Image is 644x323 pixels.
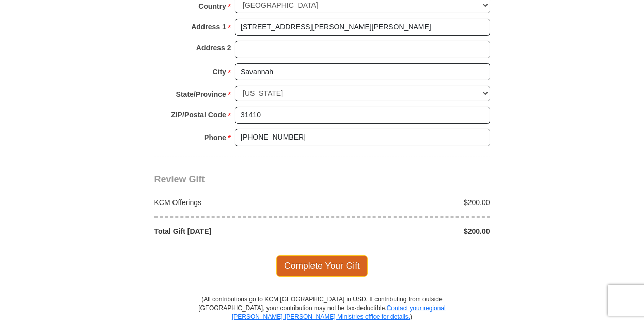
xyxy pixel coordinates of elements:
[204,130,226,145] strong: Phone
[171,108,226,122] strong: ZIP/Postal Code
[191,20,226,34] strong: Address 1
[149,226,322,236] div: Total Gift [DATE]
[196,41,231,55] strong: Address 2
[276,255,368,277] span: Complete Your Gift
[212,64,226,79] strong: City
[176,87,226,101] strong: State/Province
[154,174,205,184] span: Review Gift
[322,226,496,236] div: $200.00
[322,197,496,208] div: $200.00
[149,197,322,208] div: KCM Offerings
